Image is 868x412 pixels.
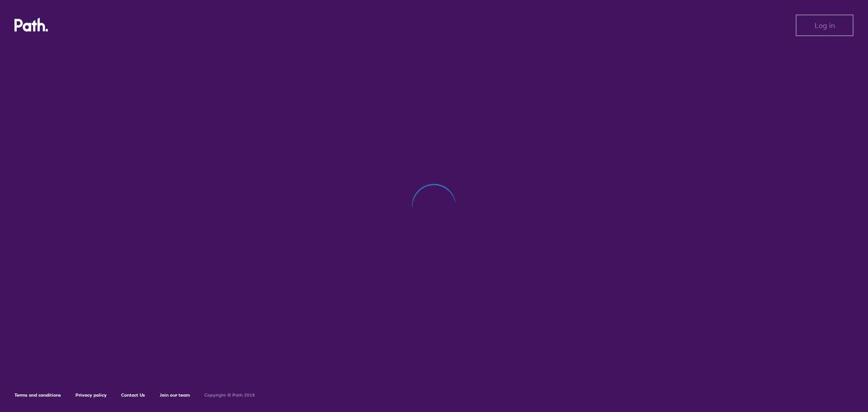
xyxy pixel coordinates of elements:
[121,392,145,398] a: Contact Us
[204,393,255,398] h6: Copyright © Path 2018
[796,14,854,36] button: Log in
[14,392,61,398] a: Terms and conditions
[815,21,835,29] span: Log in
[75,392,107,398] a: Privacy policy
[160,392,190,398] a: Join our team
